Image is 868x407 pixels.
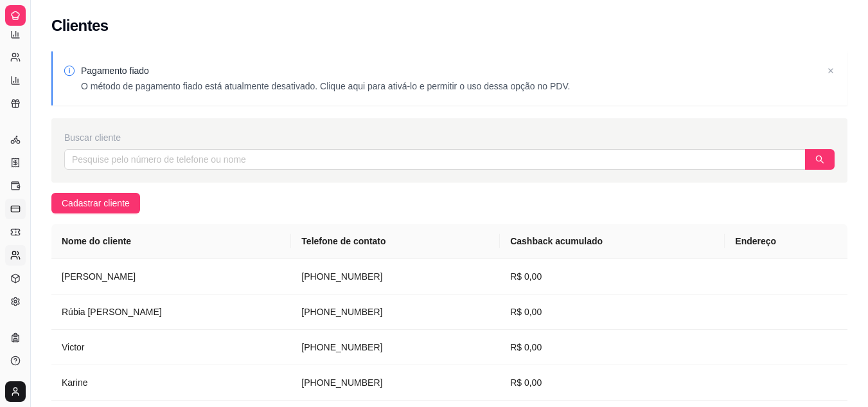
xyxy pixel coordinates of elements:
span: Cadastrar cliente [62,196,130,210]
p: O método de pagamento fiado está atualmente desativado. Clique aqui para ativá-lo e permitir o us... [81,80,570,93]
button: Cadastrar cliente [51,193,140,213]
h2: Clientes [51,15,109,36]
input: Pesquise pelo número de telefone ou nome [64,149,806,170]
td: R$ 0,00 [500,365,725,401]
td: Victor [51,330,291,365]
td: [PERSON_NAME] [51,259,291,294]
td: [PHONE_NUMBER] [291,294,500,330]
td: R$ 0,00 [500,259,725,294]
td: R$ 0,00 [500,294,725,330]
td: [PHONE_NUMBER] [291,330,500,365]
th: Telefone de contato [291,224,500,259]
td: Karine [51,365,291,401]
th: Cashback acumulado [500,224,725,259]
td: [PHONE_NUMBER] [291,259,500,294]
p: Pagamento fiado [81,64,570,77]
td: [PHONE_NUMBER] [291,365,500,401]
td: R$ 0,00 [500,330,725,365]
div: Buscar cliente [64,131,835,144]
th: Endereço [725,224,847,259]
span: search [815,155,824,164]
td: Rúbia [PERSON_NAME] [51,294,291,330]
th: Nome do cliente [51,224,291,259]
